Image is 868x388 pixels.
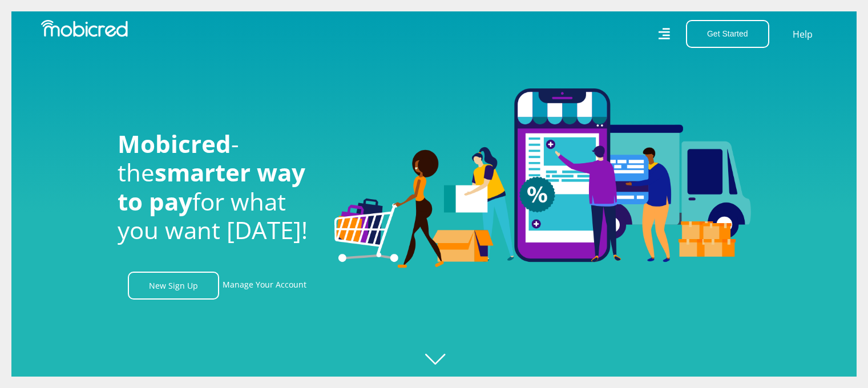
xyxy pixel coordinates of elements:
a: Manage Your Account [223,272,306,300]
span: smarter way to pay [118,156,305,217]
a: Help [792,27,813,42]
h1: - the for what you want [DATE]! [118,130,317,245]
img: Welcome to Mobicred [334,88,751,269]
img: Mobicred [41,20,128,37]
button: Get Started [686,20,769,48]
span: Mobicred [118,127,231,160]
a: New Sign Up [128,272,219,300]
